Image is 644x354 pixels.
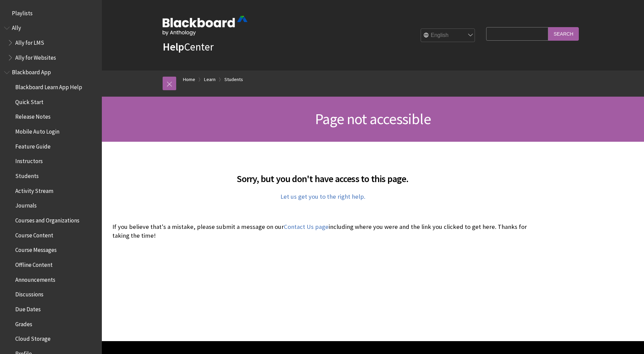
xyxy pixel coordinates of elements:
input: Search [548,27,579,40]
strong: Help [163,40,184,54]
a: HelpCenter [163,40,214,54]
a: Students [224,75,243,84]
p: If you believe that's a mistake, please submit a message on our including where you were and the ... [112,222,533,240]
span: Students [15,170,39,179]
span: Release Notes [15,111,51,120]
a: Learn [204,75,216,84]
span: Blackboard App [12,67,51,76]
span: Playlists [12,7,33,17]
nav: Book outline for Playlists [4,7,98,19]
span: Instructors [15,156,43,165]
span: Page not accessible [315,110,431,128]
img: Blackboard by Anthology [163,16,247,36]
nav: Book outline for Anthology Ally Help [4,22,98,63]
span: Ally for Websites [15,52,56,61]
span: Mobile Auto Login [15,126,59,135]
span: Offline Content [15,259,53,268]
span: Course Messages [15,244,57,254]
span: Due Dates [15,303,41,313]
span: Cloud Storage [15,333,51,342]
span: Grades [15,318,32,328]
h2: Sorry, but you don't have access to this page. [112,163,533,186]
span: Feature Guide [15,141,51,150]
span: Ally [12,22,21,32]
span: Quick Start [15,96,43,105]
span: Course Content [15,230,53,239]
span: Courses and Organizations [15,215,79,224]
a: Let us get you to the right help. [280,193,365,201]
span: Ally for LMS [15,37,44,46]
a: Contact Us page [284,223,329,231]
a: Home [183,75,195,84]
span: Blackboard Learn App Help [15,81,82,91]
span: Announcements [15,274,55,283]
span: Activity Stream [15,185,53,194]
select: Site Language Selector [421,29,475,42]
span: Journals [15,200,37,209]
span: Discussions [15,289,43,298]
